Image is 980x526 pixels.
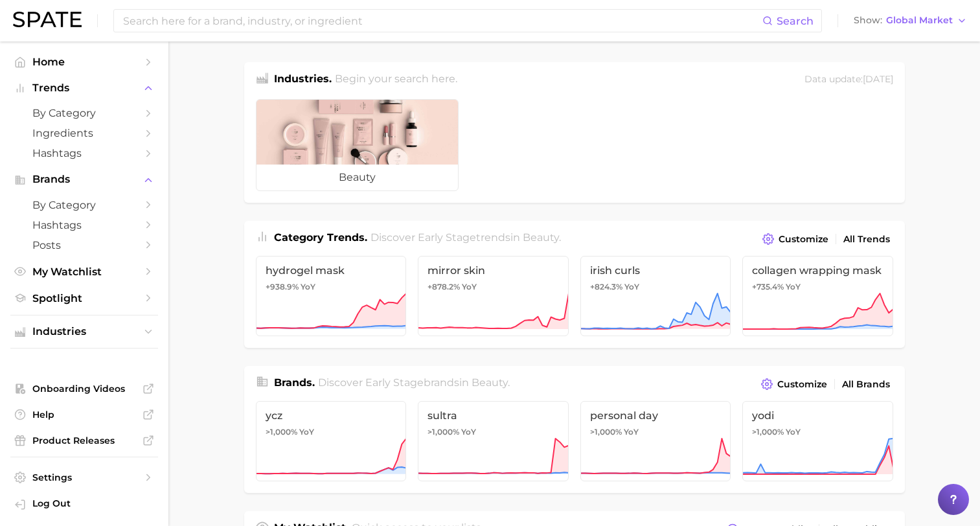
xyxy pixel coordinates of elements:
[850,12,970,29] button: ShowGlobal Market
[752,282,784,292] span: +735.4%
[839,376,893,393] a: All Brands
[10,379,158,398] a: Onboarding Videos
[758,375,830,393] button: Customize
[266,409,397,422] span: ycz
[32,174,136,185] span: Brands
[10,78,158,98] button: Trends
[10,123,158,143] a: Ingredients
[590,264,722,277] span: irish curls
[10,52,158,72] a: Home
[266,282,299,292] span: +938.9%
[742,401,893,481] a: yodi>1,000% YoY
[335,71,457,89] h2: Begin your search here.
[10,235,158,255] a: Posts
[32,107,136,119] span: by Category
[461,427,476,437] span: YoY
[854,17,882,24] span: Show
[32,147,136,159] span: Hashtags
[752,427,784,437] span: >1,000%
[843,234,890,245] span: All Trends
[32,472,136,483] span: Settings
[10,431,158,450] a: Product Releases
[256,165,458,190] span: beauty
[624,282,639,292] span: YoY
[266,264,397,277] span: hydrogel mask
[742,256,893,336] a: collagen wrapping mask+735.4% YoY
[590,409,722,422] span: personal day
[418,401,569,481] a: sultra>1,000% YoY
[777,15,814,27] span: Search
[10,143,158,163] a: Hashtags
[462,282,477,292] span: YoY
[256,256,407,336] a: hydrogel mask+938.9% YoY
[10,103,158,123] a: by Category
[32,326,136,337] span: Industries
[752,264,883,277] span: collagen wrapping mask
[580,256,731,336] a: irish curls+824.3% YoY
[10,322,158,341] button: Industries
[779,234,828,245] span: Customize
[427,282,460,292] span: +878.2%
[10,288,158,308] a: Spotlight
[427,264,559,277] span: mirror skin
[10,215,158,235] a: Hashtags
[10,494,158,516] a: Log out. Currently logged in with e-mail unhokang@lghnh.com.
[427,427,459,437] span: >1,000%
[777,379,827,390] span: Customize
[32,383,136,394] span: Onboarding Videos
[32,266,136,278] span: My Watchlist
[580,401,731,481] a: personal day>1,000% YoY
[590,427,622,437] span: >1,000%
[318,376,510,389] span: Discover Early Stage brands in .
[427,409,559,422] span: sultra
[804,71,893,89] div: Data update: [DATE]
[32,497,148,509] span: Log Out
[256,99,459,191] a: beauty
[523,231,559,244] span: beauty
[32,292,136,304] span: Spotlight
[32,56,136,68] span: Home
[32,435,136,446] span: Product Releases
[274,231,367,244] span: Category Trends .
[10,262,158,282] a: My Watchlist
[418,256,569,336] a: mirror skin+878.2% YoY
[786,427,801,437] span: YoY
[266,427,297,437] span: >1,000%
[752,409,883,422] span: yodi
[32,409,136,420] span: Help
[886,17,953,24] span: Global Market
[32,127,136,139] span: Ingredients
[32,219,136,231] span: Hashtags
[122,10,762,32] input: Search here for a brand, industry, or ingredient
[274,376,315,389] span: Brands .
[10,170,158,189] button: Brands
[370,231,561,244] span: Discover Early Stage trends in .
[301,282,315,292] span: YoY
[10,195,158,215] a: by Category
[299,427,314,437] span: YoY
[840,231,893,248] a: All Trends
[472,376,508,389] span: beauty
[759,230,831,248] button: Customize
[10,468,158,487] a: Settings
[786,282,801,292] span: YoY
[32,199,136,211] span: by Category
[590,282,622,292] span: +824.3%
[274,71,332,89] h1: Industries.
[13,12,82,27] img: SPATE
[32,239,136,251] span: Posts
[10,405,158,424] a: Help
[32,82,136,94] span: Trends
[624,427,639,437] span: YoY
[256,401,407,481] a: ycz>1,000% YoY
[842,379,890,390] span: All Brands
